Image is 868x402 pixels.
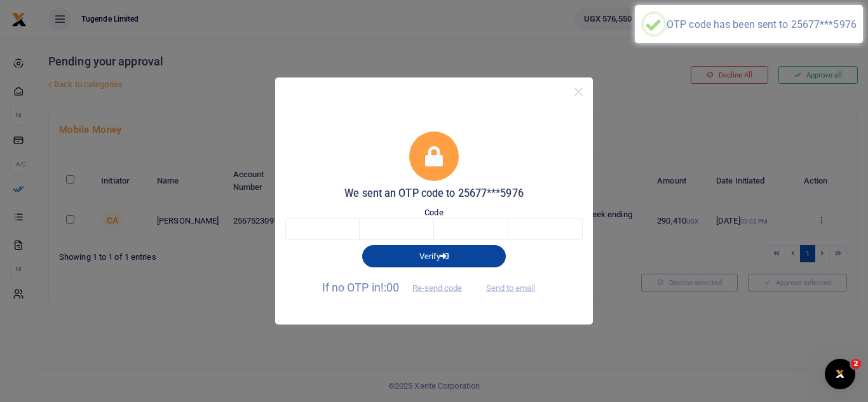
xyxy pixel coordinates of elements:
[569,83,588,101] button: Close
[322,281,473,294] span: If no OTP in
[362,245,506,267] button: Verify
[381,281,399,294] span: !:00
[667,18,857,30] div: OTP code has been sent to 25677***5976
[285,187,583,200] h5: We sent an OTP code to 25677***5976
[851,359,861,369] span: 2
[424,206,443,219] label: Code
[825,359,855,389] iframe: Intercom live chat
